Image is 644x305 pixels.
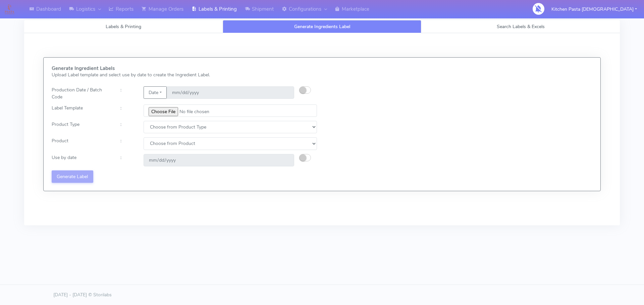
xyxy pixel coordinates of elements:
div: Label Template [47,104,115,117]
div: : [115,121,138,133]
div: Product [47,137,115,150]
ul: Tabs [24,20,620,33]
span: Generate Ingredients Label [294,23,350,30]
div: : [115,104,138,117]
button: Generate Label [52,170,93,183]
div: : [115,137,138,150]
span: Labels & Printing [106,23,141,30]
div: Product Type [47,121,115,133]
div: : [115,86,138,100]
span: Search Labels & Excels [497,23,545,30]
p: Upload Label template and select use by date to create the Ingredient Label. [52,71,317,78]
h5: Generate Ingredient Labels [52,66,317,71]
div: : [115,154,138,166]
button: Kitchen Pasta [DEMOGRAPHIC_DATA] [546,2,642,16]
div: Use by date [47,154,115,166]
button: Date [144,86,167,99]
div: Production Date / Batch Code [47,86,115,100]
